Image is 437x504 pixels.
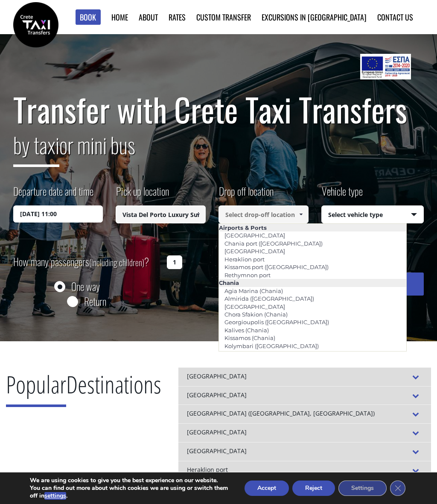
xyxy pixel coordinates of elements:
[13,184,93,205] label: Departure date and time
[178,404,431,423] div: [GEOGRAPHIC_DATA] ([GEOGRAPHIC_DATA], [GEOGRAPHIC_DATA])
[6,368,66,407] span: Popular
[13,91,424,127] h1: Transfer with Crete Taxi Transfers
[111,12,128,23] a: Home
[13,252,162,273] label: How many passengers ?
[13,127,424,173] h2: or mini bus
[178,442,431,461] div: [GEOGRAPHIC_DATA]
[178,386,431,405] div: [GEOGRAPHIC_DATA]
[219,301,291,313] a: [GEOGRAPHIC_DATA]
[116,184,169,205] label: Pick up location
[219,316,335,328] a: Georgioupolis ([GEOGRAPHIC_DATA])
[219,324,274,336] a: Kalives (Chania)
[390,481,405,496] button: Close GDPR Cookie Banner
[219,261,334,273] a: Kissamos port ([GEOGRAPHIC_DATA])
[191,205,205,223] a: Show All Items
[13,19,58,28] a: Crete Taxi Transfers | Safe Taxi Transfer Services from to Heraklion Airport, Chania Airport, Ret...
[178,367,431,386] div: [GEOGRAPHIC_DATA]
[84,296,106,307] label: Return
[219,293,320,305] a: Almirida ([GEOGRAPHIC_DATA])
[219,279,406,287] li: Chania
[219,332,281,344] a: Kissamos (Chania)
[44,492,66,500] button: settings
[219,237,328,249] a: Chania port ([GEOGRAPHIC_DATA])
[169,12,186,23] a: Rates
[219,253,270,265] a: Heraklion port
[219,308,293,320] a: Chora Sfakion (Chania)
[321,184,363,205] label: Vehicle type
[89,256,144,269] small: (including children)
[219,340,324,352] a: Kolymbari ([GEOGRAPHIC_DATA])
[262,12,367,23] a: Excursions in [GEOGRAPHIC_DATA]
[71,281,100,292] label: One way
[322,206,424,224] span: Select vehicle type
[13,129,59,167] span: by taxi
[178,423,431,442] div: [GEOGRAPHIC_DATA]
[219,269,276,281] a: Rethymnon port
[116,205,206,223] input: Select pickup location
[218,205,309,223] input: Select drop-off location
[139,12,158,23] a: About
[360,54,411,79] img: e-bannersEUERDF180X90.jpg
[245,481,289,496] button: Accept
[196,12,251,23] a: Custom Transfer
[13,2,58,47] img: Crete Taxi Transfers | Safe Taxi Transfer Services from to Heraklion Airport, Chania Airport, Ret...
[178,461,431,480] div: Heraklion port
[338,481,387,496] button: Settings
[219,245,291,257] a: [GEOGRAPHIC_DATA]
[292,481,335,496] button: Reject
[6,367,161,413] h2: Destinations
[219,224,406,231] li: Airports & Ports
[219,285,288,297] a: Agia Marina (Chania)
[377,12,413,23] a: Contact us
[30,484,230,500] p: You can find out more about which cookies we are using or switch them off in .
[76,9,101,25] a: Book
[30,477,230,484] p: We are using cookies to give you the best experience on our website.
[294,205,308,223] a: Show All Items
[219,229,291,241] a: [GEOGRAPHIC_DATA]
[218,184,274,205] label: Drop off location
